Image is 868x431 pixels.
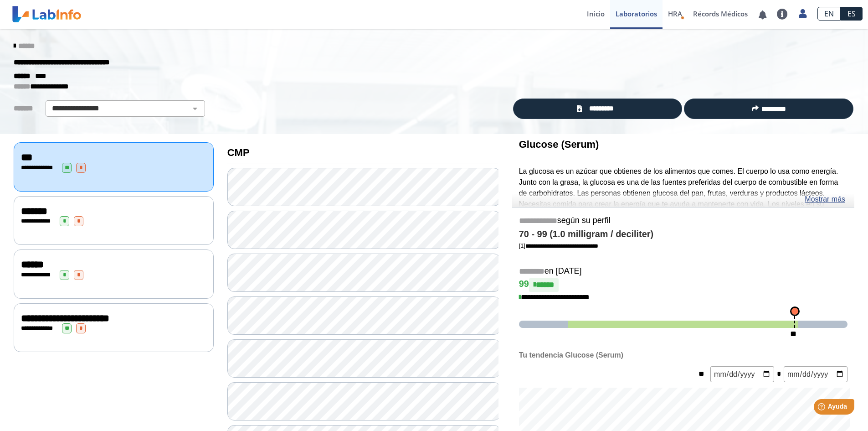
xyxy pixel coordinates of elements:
[784,366,847,382] input: mm/dd/yyyy
[519,229,847,240] h4: 70 - 99 (1.0 milligram / deciliter)
[817,7,841,21] a: EN
[519,216,847,226] h5: según su perfil
[519,266,847,277] h5: en [DATE]
[519,278,847,292] h4: 99
[519,139,599,150] b: Glucose (Serum)
[519,166,847,232] p: La glucosa es un azúcar que obtienes de los alimentos que comes. El cuerpo lo usa como energía. J...
[668,9,682,18] span: HRA
[805,194,845,205] a: Mostrar más
[787,395,858,421] iframe: Help widget launcher
[519,242,598,249] a: [1]
[841,7,863,21] a: ES
[710,366,774,382] input: mm/dd/yyyy
[519,351,623,359] b: Tu tendencia Glucose (Serum)
[227,147,250,158] b: CMP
